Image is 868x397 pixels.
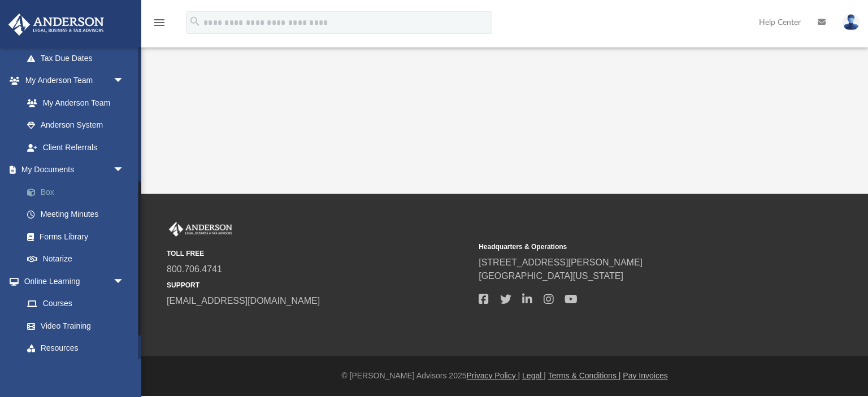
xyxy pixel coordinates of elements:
img: User Pic [843,14,860,30]
a: Forms Library [16,225,136,248]
i: search [189,15,201,28]
img: Anderson Advisors Platinum Portal [5,14,107,36]
i: menu [153,16,166,29]
a: menu [153,21,166,29]
div: © [PERSON_NAME] Advisors 2025 [141,370,868,382]
a: Anderson System [16,114,136,137]
small: TOLL FREE [167,248,471,259]
a: [EMAIL_ADDRESS][DOMAIN_NAME] [167,296,320,306]
a: Terms & Conditions | [548,371,621,380]
a: Notarize [16,248,141,271]
a: My Anderson Teamarrow_drop_down [8,69,136,92]
a: Legal | [522,371,546,380]
span: arrow_drop_down [113,69,136,93]
a: My Documentsarrow_drop_down [8,159,141,181]
a: Video Training [16,315,130,337]
a: Resources [16,337,136,360]
span: arrow_drop_down [113,270,136,293]
a: [STREET_ADDRESS][PERSON_NAME] [479,258,643,267]
a: Box [16,181,141,203]
small: SUPPORT [167,280,471,290]
a: Courses [16,293,136,315]
a: Client Referrals [16,136,136,159]
small: Headquarters & Operations [479,242,783,252]
a: Meeting Minutes [16,203,141,226]
a: 800.706.4741 [167,264,222,274]
img: Anderson Advisors Platinum Portal [167,222,235,237]
a: Online Learningarrow_drop_down [8,270,136,293]
span: arrow_drop_down [113,159,136,182]
a: My Anderson Team [16,91,130,114]
a: Pay Invoices [623,371,667,380]
a: Privacy Policy | [467,371,520,380]
a: [GEOGRAPHIC_DATA][US_STATE] [479,271,623,281]
a: Tax Due Dates [16,47,141,69]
